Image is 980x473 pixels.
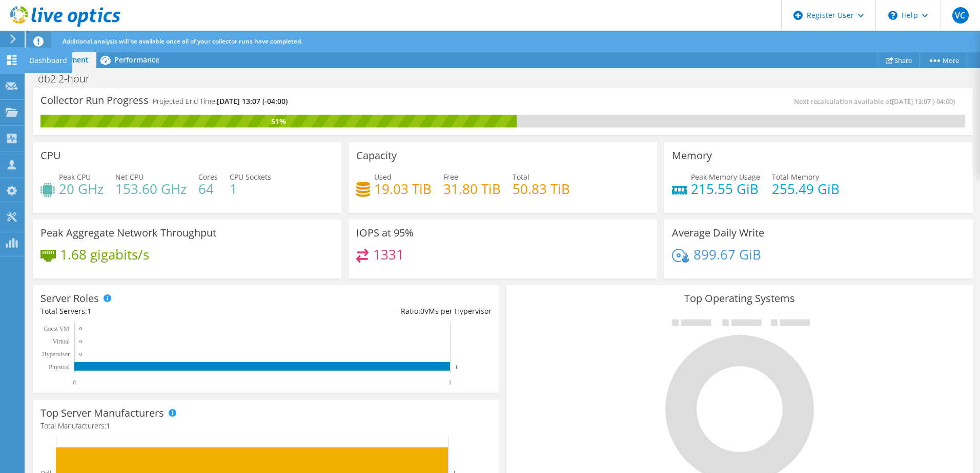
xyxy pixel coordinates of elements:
[24,48,72,73] div: Dashboard
[888,11,897,20] svg: \n
[40,420,492,432] h4: Total Manufacturers:
[40,150,61,161] h3: CPU
[40,407,164,419] h3: Top Server Manufacturers
[920,52,967,68] a: More
[40,293,99,304] h3: Server Roles
[60,249,149,260] h4: 1.68 gigabits/s
[443,183,501,195] h4: 31.80 TiB
[63,37,302,46] span: Additional analysis will be available once all of your collector runs have completed.
[374,183,432,195] h4: 19.03 TiB
[513,183,570,195] h4: 50.83 TiB
[892,97,955,106] span: [DATE] 13:07 (-04:00)
[40,306,266,317] div: Total Servers:
[772,183,840,195] h4: 255.49 GiB
[115,172,144,182] span: Net CPU
[672,150,712,161] h3: Memory
[44,325,69,332] text: Guest VM
[198,172,218,182] span: Cores
[40,116,517,127] div: 51%
[59,172,91,182] span: Peak CPU
[53,338,70,345] text: Virtual
[59,183,104,195] h4: 20 GHz
[87,306,91,316] span: 1
[153,96,288,107] h4: Projected End Time:
[443,172,458,182] span: Free
[356,150,397,161] h3: Capacity
[455,364,458,370] text: 1
[217,96,288,106] span: [DATE] 13:07 (-04:00)
[373,249,404,260] h4: 1331
[513,172,529,182] span: Total
[115,183,187,195] h4: 153.60 GHz
[79,326,82,331] text: 0
[198,183,218,195] h4: 64
[230,172,271,182] span: CPU Sockets
[952,7,969,24] span: VC
[420,306,424,316] span: 0
[693,249,761,260] h4: 899.67 GiB
[40,227,216,239] h3: Peak Aggregate Network Throughput
[374,172,392,182] span: Used
[106,421,110,431] span: 1
[49,363,70,371] text: Physical
[672,227,764,239] h3: Average Daily Write
[33,73,106,84] h1: db2 2-hour
[448,379,452,386] text: 1
[230,183,271,195] h4: 1
[42,351,70,358] text: Hypervisor
[79,352,82,357] text: 0
[266,306,492,317] div: Ratio: VMs per Hypervisor
[794,97,960,106] span: Next recalculation available at
[73,379,76,386] text: 0
[514,293,965,304] h3: Top Operating Systems
[356,227,414,239] h3: IOPS at 95%
[877,52,920,68] a: Share
[772,172,819,182] span: Total Memory
[114,55,159,64] span: Performance
[79,339,82,344] text: 0
[691,183,760,195] h4: 215.55 GiB
[691,172,760,182] span: Peak Memory Usage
